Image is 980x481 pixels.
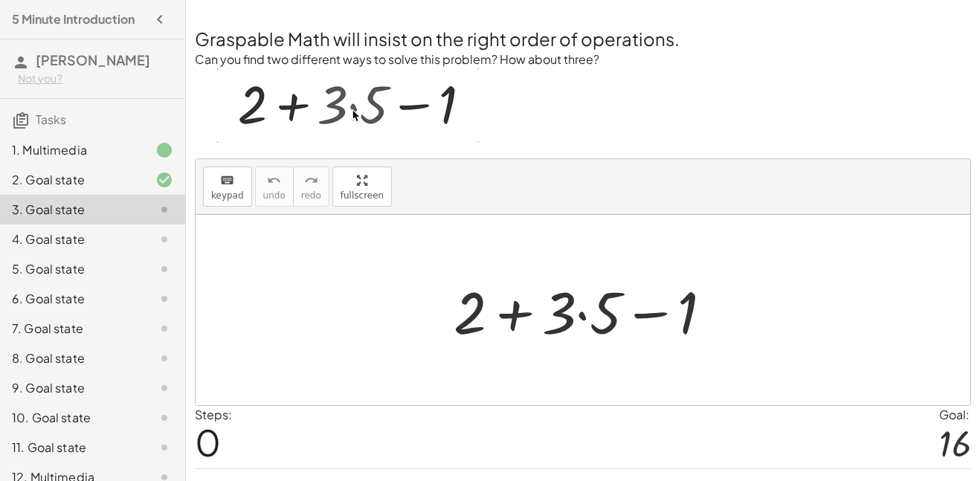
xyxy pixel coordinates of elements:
div: 9. Goal state [12,379,132,397]
button: keyboardkeypad [203,167,252,207]
i: Task not started. [155,230,173,248]
label: Steps: [195,407,232,422]
span: 0 [195,419,221,465]
i: Task not started. [155,439,173,456]
i: Task not started. [155,349,173,367]
p: Can you find two different ways to solve this problem? How about three? [195,51,971,68]
div: Not you? [18,71,173,86]
div: 7. Goal state [12,320,132,338]
i: Task not started. [155,290,173,308]
div: 11. Goal state [12,439,132,456]
div: 5. Goal state [12,260,132,278]
i: Task not started. [155,201,173,219]
span: [PERSON_NAME] [36,51,150,68]
i: redo [304,172,318,190]
button: undoundo [255,167,294,207]
i: undo [267,172,281,190]
img: c98fd760e6ed093c10ccf3c4ca28a3dcde0f4c7a2f3786375f60a510364f4df2.gif [217,68,479,143]
div: 1. Multimedia [12,141,132,159]
button: fullscreen [332,167,392,207]
h4: 5 Minute Introduction [12,10,135,28]
div: 10. Goal state [12,409,132,427]
i: Task finished and correct. [155,171,173,189]
span: redo [301,190,321,201]
div: 4. Goal state [12,230,132,248]
i: Task not started. [155,320,173,338]
div: 2. Goal state [12,171,132,189]
span: keypad [211,190,244,201]
div: 3. Goal state [12,201,132,219]
i: keyboard [220,172,234,190]
div: 8. Goal state [12,349,132,367]
button: redoredo [293,167,329,207]
span: undo [263,190,286,201]
i: Task not started. [155,409,173,427]
span: fullscreen [341,190,384,201]
i: Task finished. [155,141,173,159]
span: Tasks [36,112,66,127]
div: 6. Goal state [12,290,132,308]
i: Task not started. [155,260,173,278]
div: Goal: [939,406,971,424]
i: Task not started. [155,379,173,397]
h2: Graspable Math will insist on the right order of operations. [195,26,971,51]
